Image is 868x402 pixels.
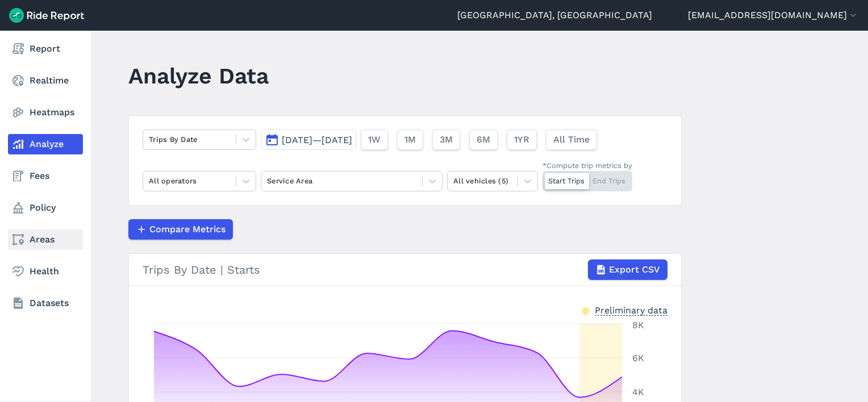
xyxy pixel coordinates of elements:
tspan: 8K [632,320,644,330]
span: All Time [553,133,590,146]
div: Preliminary data [595,304,667,316]
button: 1M [397,129,423,150]
span: Compare Metrics [149,223,226,236]
div: Trips By Date | Starts [143,259,667,280]
img: Ride Report [9,8,84,23]
span: 1YR [514,133,529,146]
span: 1W [368,133,381,146]
button: [EMAIL_ADDRESS][DOMAIN_NAME] [688,9,859,22]
h1: Analyze Data [128,60,269,91]
a: Datasets [8,293,83,313]
button: [DATE]—[DATE] [261,129,356,150]
button: 1YR [507,129,537,150]
a: Health [8,261,83,282]
a: Fees [8,166,83,186]
a: Realtime [8,70,83,91]
span: 6M [477,133,490,146]
a: Analyze [8,134,83,154]
a: [GEOGRAPHIC_DATA], [GEOGRAPHIC_DATA] [457,9,652,22]
button: 3M [432,129,460,150]
button: 6M [469,129,498,150]
span: [DATE]—[DATE] [282,135,352,145]
a: Areas [8,229,83,250]
button: Export CSV [588,259,667,280]
div: *Compute trip metrics by [542,160,632,171]
button: Compare Metrics [128,219,233,240]
tspan: 6K [632,353,644,363]
a: Report [8,39,83,59]
span: 1M [404,133,416,146]
button: 1W [361,129,388,150]
span: 3M [440,133,453,146]
button: All Time [546,129,597,150]
a: Heatmaps [8,102,83,123]
tspan: 4K [632,387,644,397]
a: Policy [8,198,83,218]
span: Export CSV [609,263,660,277]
